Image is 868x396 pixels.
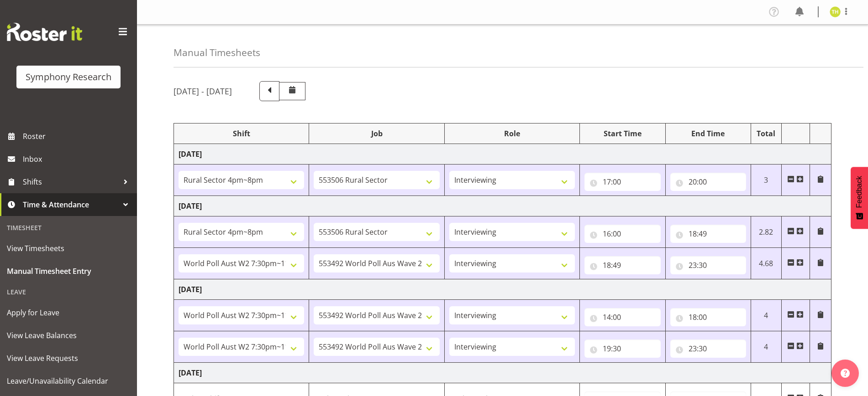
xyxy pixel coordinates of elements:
td: 3 [751,165,781,196]
button: Feedback - Show survey [851,167,868,229]
input: Click to select... [584,339,660,358]
span: View Leave Balances [7,329,130,342]
a: View Timesheets [2,237,135,260]
img: tristan-healley11868.jpg [830,6,841,17]
div: Timesheet [2,218,135,237]
div: End Time [670,128,746,139]
span: Roster [23,129,132,143]
input: Click to select... [584,173,660,191]
div: Shift [179,128,304,139]
td: [DATE] [174,144,831,165]
td: [DATE] [174,363,831,383]
span: Leave/Unavailability Calendar [7,374,130,388]
span: Inbox [23,152,132,166]
input: Click to select... [670,256,746,274]
input: Click to select... [670,339,746,358]
div: Start Time [584,128,660,139]
a: Apply for Leave [2,301,135,324]
input: Click to select... [670,225,746,243]
div: Leave [2,283,135,301]
a: View Leave Requests [2,347,135,370]
div: Total [756,128,777,139]
td: 2.82 [751,216,781,248]
span: View Leave Requests [7,351,130,365]
h5: [DATE] - [DATE] [174,86,232,96]
td: 4 [751,331,781,363]
td: [DATE] [174,196,831,216]
a: View Leave Balances [2,324,135,347]
h4: Manual Timesheets [174,47,260,58]
span: Time & Attendance [23,198,119,211]
span: Feedback [855,176,863,208]
span: Shifts [23,175,119,189]
td: [DATE] [174,279,831,300]
input: Click to select... [584,256,660,274]
td: 4.68 [751,248,781,279]
span: View Timesheets [7,242,130,255]
div: Symphony Research [26,70,111,84]
a: Leave/Unavailability Calendar [2,370,135,392]
input: Click to select... [670,173,746,191]
td: 4 [751,300,781,331]
span: Manual Timesheet Entry [7,264,130,278]
input: Click to select... [584,308,660,326]
input: Click to select... [584,225,660,243]
input: Click to select... [670,308,746,326]
img: help-xxl-2.png [841,369,850,378]
div: Role [449,128,575,139]
a: Manual Timesheet Entry [2,260,135,283]
span: Apply for Leave [7,306,130,319]
img: Rosterit website logo [7,23,82,41]
div: Job [314,128,439,139]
